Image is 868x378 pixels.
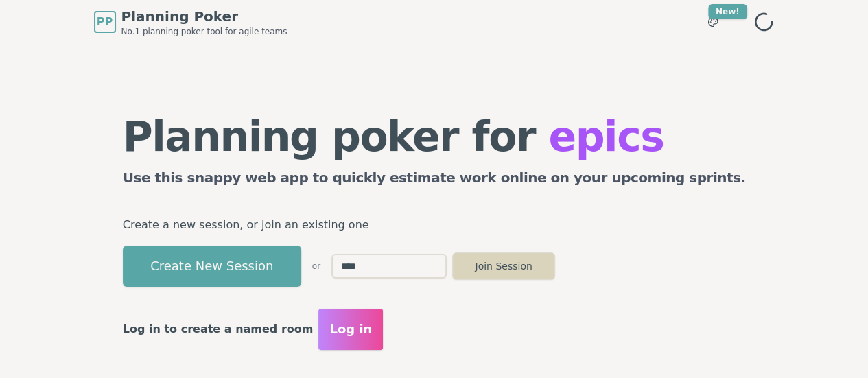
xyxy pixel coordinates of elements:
button: Create New Session [123,246,301,287]
span: PP [97,14,113,30]
span: Planning Poker [121,7,288,26]
span: No.1 planning poker tool for agile teams [121,26,288,37]
button: Join Session [452,252,555,280]
span: epics [548,113,664,161]
span: Log in [329,320,372,339]
h2: Use this snappy web app to quickly estimate work online on your upcoming sprints. [123,168,746,193]
a: PPPlanning PokerNo.1 planning poker tool for agile teams [94,7,288,37]
div: New! [708,4,747,19]
button: New! [701,10,725,34]
p: Create a new session, or join an existing one [123,215,746,235]
span: or [312,261,320,272]
button: Log in [318,309,383,350]
h1: Planning poker for [123,116,746,157]
p: Log in to create a named room [123,320,314,339]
